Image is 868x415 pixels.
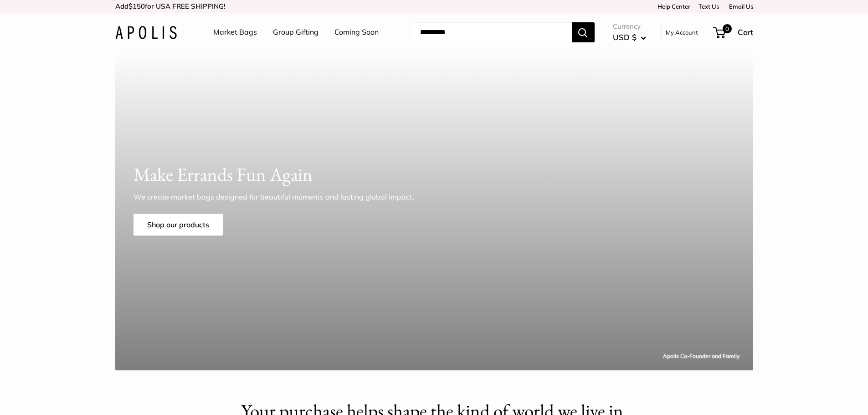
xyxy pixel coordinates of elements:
[726,3,753,10] a: Email Us
[666,27,698,38] a: My Account
[213,26,257,39] a: Market Bags
[654,3,690,10] a: Help Center
[613,32,637,42] span: USD $
[663,351,740,361] div: Apolis Co-Founder and Family
[572,22,595,42] button: Search
[115,26,177,39] img: Apolis
[413,22,572,42] input: Search...
[134,191,430,202] p: We create market bags designed for beautiful moments and lasting global impact.
[134,161,735,188] h1: Make Errands Fun Again
[128,2,145,10] span: $150
[334,26,379,39] a: Coming Soon
[613,20,646,33] span: Currency
[613,30,646,45] button: USD $
[134,214,223,236] a: Shop our products
[738,27,753,37] span: Cart
[273,26,318,39] a: Group Gifting
[714,25,753,40] a: 0 Cart
[722,24,731,33] span: 0
[699,3,719,10] a: Text Us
